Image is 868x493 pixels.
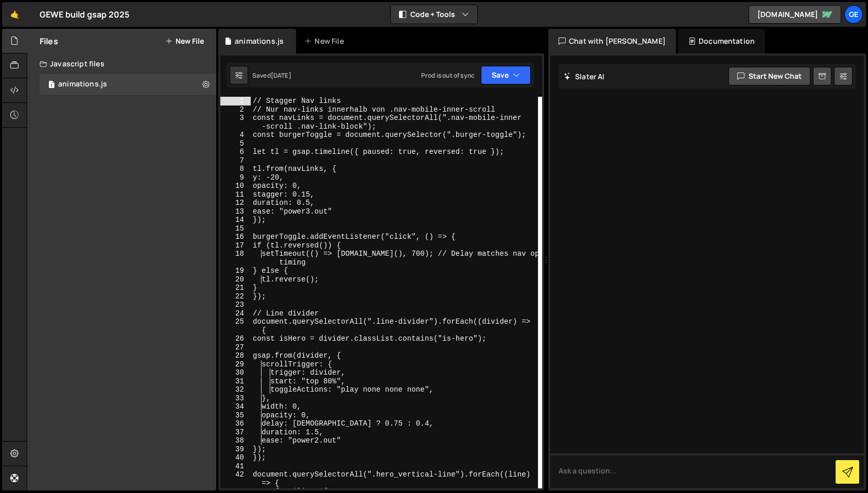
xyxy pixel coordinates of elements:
button: Save [481,66,531,84]
div: 19 [220,267,251,275]
h2: Slater AI [564,72,605,81]
div: 9 [220,173,251,182]
div: 34 [220,402,251,411]
div: 31 [220,377,251,386]
div: 29 [220,360,251,369]
div: 10 [220,182,251,190]
div: 21 [220,284,251,292]
div: 18 [220,250,251,267]
button: Start new chat [728,67,810,85]
div: Javascript files [27,54,216,74]
div: 13 [220,207,251,216]
div: 42 [220,470,251,487]
h2: Files [40,36,58,47]
div: animations.js [235,36,284,46]
div: 6 [220,148,251,156]
div: 32 [220,385,251,394]
button: New File [165,37,204,45]
div: 16828/45989.js [40,74,216,95]
div: 37 [220,428,251,437]
div: 23 [220,301,251,309]
div: 26 [220,334,251,343]
div: 27 [220,343,251,352]
div: 22 [220,292,251,301]
div: 17 [220,241,251,250]
div: GEWE build gsap 2025 [40,8,129,21]
div: 39 [220,445,251,454]
div: Saved [252,71,291,80]
div: 24 [220,309,251,318]
div: 8 [220,165,251,173]
div: 1 [220,97,251,105]
div: 36 [220,419,251,428]
div: 30 [220,368,251,377]
div: 28 [220,351,251,360]
div: 35 [220,411,251,420]
div: 33 [220,394,251,403]
div: 2 [220,105,251,114]
button: Code + Tools [391,5,477,24]
div: 3 [220,114,251,131]
div: 38 [220,436,251,445]
a: 🤙 [2,2,27,27]
div: 5 [220,139,251,148]
div: 14 [220,216,251,224]
div: 40 [220,453,251,462]
div: New File [304,36,348,46]
span: 1 [48,81,55,90]
div: 7 [220,156,251,165]
a: [DOMAIN_NAME] [749,5,841,24]
div: 11 [220,190,251,199]
div: Chat with [PERSON_NAME] [548,29,676,54]
a: GE [844,5,863,24]
div: [DATE] [271,71,291,80]
div: 4 [220,131,251,139]
div: 25 [220,318,251,334]
div: 15 [220,224,251,233]
div: 16 [220,233,251,241]
div: Documentation [678,29,765,54]
div: 41 [220,462,251,471]
div: Prod is out of sync [421,71,475,80]
div: 12 [220,199,251,207]
div: 20 [220,275,251,284]
div: animations.js [58,80,107,89]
